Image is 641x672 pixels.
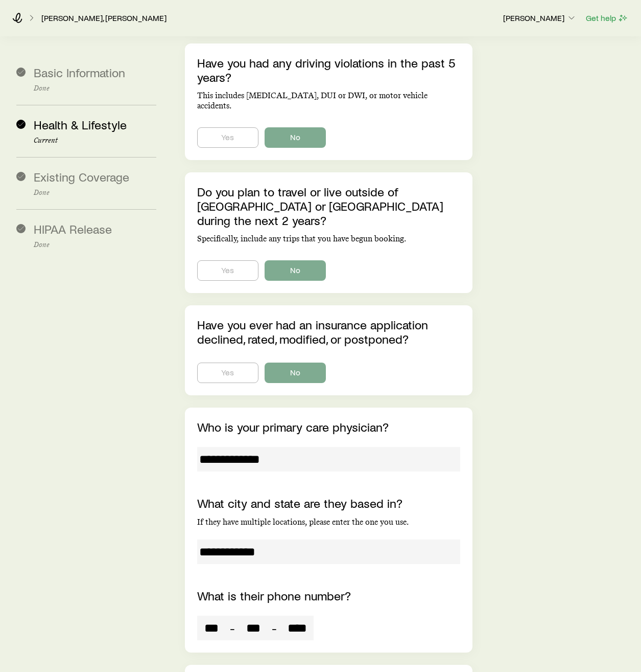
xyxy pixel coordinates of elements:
[197,185,460,228] p: Do you plan to travel or live outside of [GEOGRAPHIC_DATA] or [GEOGRAPHIC_DATA] during the next 2...
[197,91,460,111] p: This includes [MEDICAL_DATA], DUI or DWI, or motor vehicle accidents.
[197,318,460,346] p: Have you ever had an insurance application declined, rated, modified, or postponed?
[41,13,167,23] a: [PERSON_NAME], [PERSON_NAME]
[230,621,235,635] span: -
[197,496,402,510] label: What city and state are they based in?
[503,12,577,25] button: [PERSON_NAME]
[34,169,129,184] span: Existing Coverage
[34,241,156,249] p: Done
[197,127,258,148] button: Yes
[197,363,258,383] button: Yes
[503,13,577,23] p: [PERSON_NAME]
[34,189,156,197] p: Done
[265,363,326,383] button: No
[34,117,127,132] span: Health & Lifestyle
[197,588,351,603] label: What is their phone number?
[265,260,326,281] button: No
[34,137,156,145] p: Current
[34,221,112,236] span: HIPAA Release
[265,127,326,148] button: No
[197,234,460,244] p: Specifically, include any trips that you have begun booking.
[272,621,277,635] span: -
[34,65,125,80] span: Basic Information
[197,419,389,434] label: Who is your primary care physician?
[585,12,629,24] button: Get help
[34,84,156,93] p: Done
[197,517,460,527] p: If they have multiple locations, please enter the one you use.
[197,56,460,84] p: Have you had any driving violations in the past 5 years?
[197,260,258,281] button: Yes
